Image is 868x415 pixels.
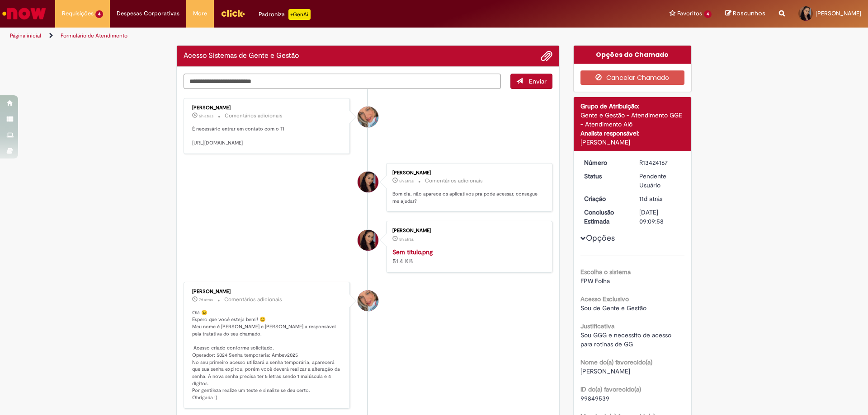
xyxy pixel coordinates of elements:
textarea: Digite sua mensagem aqui... [184,74,501,89]
div: [PERSON_NAME] [192,105,343,111]
b: Justificativa [580,322,614,330]
b: Escolha o sistema [580,268,631,276]
div: [PERSON_NAME] [392,170,543,176]
span: 5h atrás [199,113,213,119]
a: Sem título.png [392,248,433,256]
button: Enviar [510,74,552,89]
span: 11d atrás [639,195,662,203]
h2: Acesso Sistemas de Gente e Gestão Histórico de tíquete [184,52,299,60]
div: Jacqueline Andrade Galani [358,107,378,127]
button: Cancelar Chamado [580,70,685,85]
div: Opções do Chamado [574,46,692,64]
a: Formulário de Atendimento [61,32,127,39]
span: More [193,9,207,18]
div: Grupo de Atribuição: [580,102,685,111]
span: 99849539 [580,394,609,402]
time: 21/08/2025 16:07:21 [199,297,213,303]
ul: Trilhas de página [7,28,572,44]
div: Gente e Gestão - Atendimento GGE - Atendimento Alô [580,111,685,129]
span: 5h atrás [399,237,414,242]
p: Olá 😉 Espero que você esteja bem!! 😊 Meu nome é [PERSON_NAME] e [PERSON_NAME] a responsável pela ... [192,309,343,401]
div: [PERSON_NAME] [192,289,343,294]
div: Padroniza [259,9,311,20]
span: Rascunhos [733,9,765,18]
div: Monica Geovana Borges Rabelo [358,230,378,251]
div: 18/08/2025 11:01:56 [639,194,681,203]
div: [DATE] 09:09:58 [639,208,681,226]
dt: Número [577,158,633,167]
div: [PERSON_NAME] [392,228,543,233]
b: Acesso Exclusivo [580,295,629,303]
div: Analista responsável: [580,129,685,138]
span: Enviar [529,77,547,85]
small: Comentários adicionais [425,177,483,185]
div: Monica Geovana Borges Rabelo [358,172,378,192]
span: Sou GGG e necessito de acesso para rotinas de GG [580,331,673,348]
p: +GenAi [288,9,311,20]
span: 5h atrás [399,178,414,184]
div: Jacqueline Andrade Galani [358,290,378,311]
span: 4 [704,10,712,18]
img: click_logo_yellow_360x200.png [221,6,245,20]
time: 18/08/2025 11:01:56 [639,195,662,203]
small: Comentários adicionais [224,296,282,303]
span: Sou de Gente e Gestão [580,304,646,312]
time: 28/08/2025 10:46:51 [199,113,213,119]
span: Favoritos [677,9,702,18]
button: Adicionar anexos [541,50,552,62]
span: Requisições [62,9,94,18]
span: Despesas Corporativas [117,9,179,18]
span: 7d atrás [199,297,213,303]
div: R13424167 [639,158,681,167]
p: È necessário entrar em contato com o TI [URL][DOMAIN_NAME] [192,126,343,147]
div: 51.4 KB [392,247,543,266]
dt: Status [577,172,633,181]
span: FPW Folha [580,277,610,285]
a: Rascunhos [725,9,765,18]
b: Nome do(a) favorecido(a) [580,358,652,366]
a: Página inicial [10,32,41,39]
p: Bom dia, não aparece os aplicativos pra pode acessar, consegue me ajudar? [392,191,543,205]
span: 4 [95,10,103,18]
span: [PERSON_NAME] [580,367,630,375]
b: ID do(a) favorecido(a) [580,385,641,393]
dt: Criação [577,194,633,203]
time: 28/08/2025 10:27:46 [399,237,414,242]
div: [PERSON_NAME] [580,138,685,147]
small: Comentários adicionais [225,112,283,120]
time: 28/08/2025 10:28:38 [399,178,414,184]
div: Pendente Usuário [639,172,681,190]
dt: Conclusão Estimada [577,208,633,226]
img: ServiceNow [1,5,47,23]
span: [PERSON_NAME] [816,9,861,17]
